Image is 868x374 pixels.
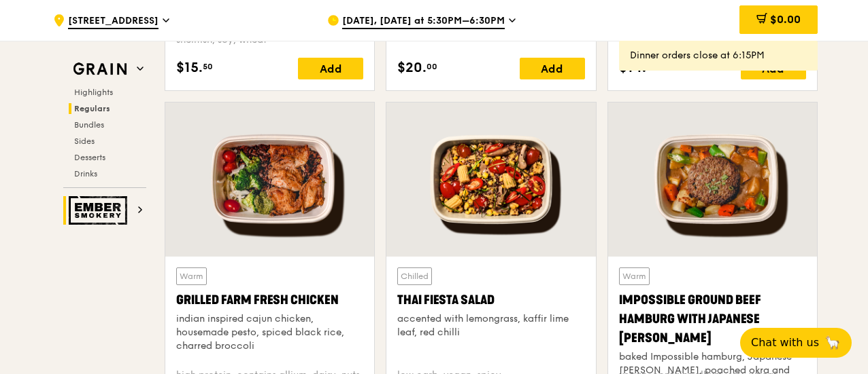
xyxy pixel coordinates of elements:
div: indian inspired cajun chicken, housemade pesto, spiced black rice, charred broccoli [176,312,363,353]
div: Grilled Farm Fresh Chicken [176,291,363,310]
div: Add [298,58,363,79]
span: [DATE], [DATE] at 5:30PM–6:30PM [342,14,505,29]
span: Drinks [74,169,97,179]
div: Chilled [397,267,432,285]
button: Chat with us🦙 [740,328,852,358]
div: Warm [176,267,207,285]
span: $15. [176,58,203,78]
span: 50 [203,61,213,72]
span: [STREET_ADDRESS] [68,14,158,29]
span: 00 [427,61,437,72]
img: Grain web logo [69,57,131,81]
div: accented with lemongrass, kaffir lime leaf, red chilli [397,312,584,339]
div: Thai Fiesta Salad [397,291,584,310]
span: 🦙 [824,335,841,351]
div: Impossible Ground Beef Hamburg with Japanese [PERSON_NAME] [619,291,806,348]
span: $20. [397,58,427,78]
div: Warm [619,267,650,285]
span: Sides [74,136,95,146]
span: Bundles [74,120,104,130]
div: Dinner orders close at 6:15PM [630,49,807,62]
span: $0.00 [770,13,801,26]
span: Desserts [74,153,105,162]
span: Regulars [74,104,110,113]
span: Highlights [74,88,113,97]
img: Ember Smokery web logo [69,196,131,225]
div: Add [741,58,806,79]
span: Chat with us [751,335,819,351]
div: Add [520,58,585,79]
